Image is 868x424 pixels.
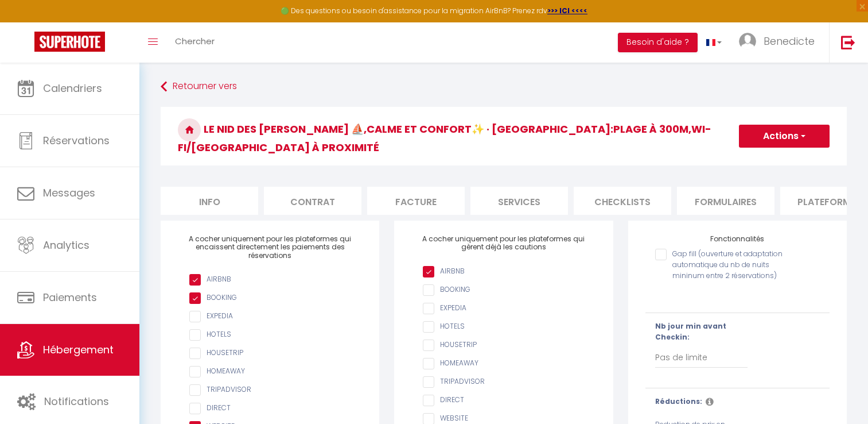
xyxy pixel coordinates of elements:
[730,22,829,63] a: ... Benedicte
[739,33,756,50] img: ...
[677,187,774,215] li: Formulaires
[175,35,215,47] span: Chercher
[43,290,97,304] span: Paiements
[667,249,788,282] label: Gap fill (ouverture et adaptation automatique du nb de nuits mininum entre 2 réservations)
[178,235,362,260] h4: A cocher uniquement pour les plateformes qui encaissent directement les paiements des réservations
[367,187,465,215] li: Facture
[841,35,855,49] img: logout
[161,187,258,215] li: Info
[574,187,671,215] li: Checklists
[655,396,702,406] b: Réductions:
[161,76,847,97] a: Retourner vers
[43,342,114,357] span: Hébergement
[43,186,95,200] span: Messages
[44,394,109,408] span: Notifications
[43,133,110,148] span: Réservations
[739,125,830,148] button: Actions
[645,235,830,243] h4: Fonctionnalités
[618,33,698,52] button: Besoin d'aide ?
[470,187,568,215] li: Services
[411,235,595,252] h4: A cocher uniquement pour les plateformes qui gèrent déjà les cautions
[43,238,89,252] span: Analytics
[655,321,726,342] b: Nb jour min avant Checkin:
[161,107,847,165] h3: Le nid des [PERSON_NAME] ⛵️,calme et confort✨️ · [GEOGRAPHIC_DATA]:Plage à 300m,Wi-Fi/[GEOGRAPHIC...
[764,34,815,48] span: Benedicte
[166,22,223,63] a: Chercher
[34,32,105,52] img: Super Booking
[43,81,102,95] span: Calendriers
[264,187,361,215] li: Contrat
[547,6,587,16] a: >>> ICI <<<<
